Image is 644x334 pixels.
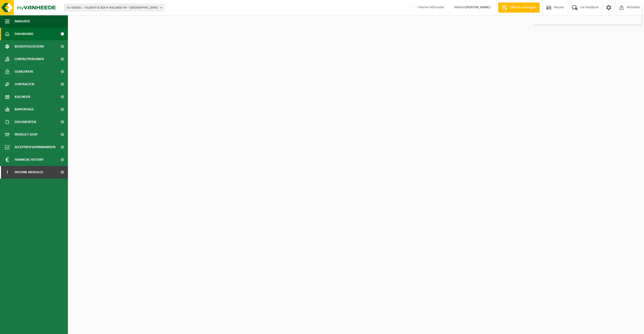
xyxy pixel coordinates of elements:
span: Bedrijfsgegevens [15,40,44,53]
span: Contactpersonen [15,53,44,65]
span: 01-000001 - VILLEROY & BOCH WELLNESS NV - [GEOGRAPHIC_DATA] [67,4,158,12]
span: Financial History [15,153,44,166]
span: Acceptatievoorwaarden [15,141,55,153]
span: Gebruikers [15,65,33,78]
strong: [PERSON_NAME] [465,6,491,9]
a: Offerte aanvragen [498,3,540,13]
span: Offerte aanvragen [508,5,537,10]
span: I [5,166,10,179]
span: Contracten [15,78,34,91]
span: Kalender [15,91,30,103]
span: Product Shop [15,128,37,141]
span: Rapportage [15,103,34,116]
span: Dashboard [15,28,33,40]
button: 01-000001 - VILLEROY & BOCH WELLNESS NV - [GEOGRAPHIC_DATA] [64,4,165,11]
span: Interne modules [15,166,43,179]
span: Documenten [15,116,36,128]
span: Navigatie [15,15,30,28]
label: Interne informatie [411,4,444,11]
